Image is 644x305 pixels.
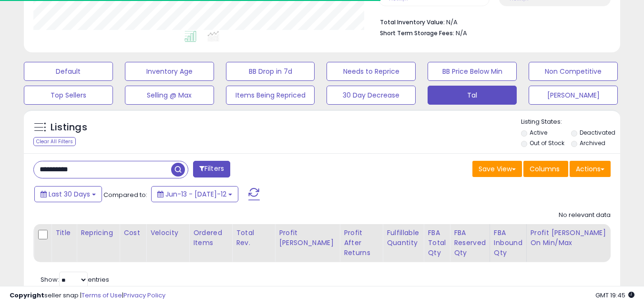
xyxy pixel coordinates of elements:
li: N/A [380,16,603,27]
div: Title [55,228,72,238]
span: Last 30 Days [49,189,90,199]
span: Columns [530,164,560,174]
div: Profit After Returns [344,228,378,258]
label: Out of Stock [530,139,564,147]
div: Total Rev. [236,228,271,248]
span: N/A [456,29,467,38]
div: Fulfillable Quantity [387,228,419,248]
button: Top Sellers [24,86,113,105]
button: Columns [523,161,568,177]
button: 30 Day Decrease [327,86,416,105]
button: Inventory Age [125,62,214,81]
label: Archived [580,139,605,147]
button: Tal [428,86,517,105]
button: Last 30 Days [34,186,102,202]
button: Non Competitive [529,62,618,81]
a: Privacy Policy [123,291,165,300]
strong: Copyright [10,291,44,300]
b: Short Term Storage Fees: [380,29,454,37]
h5: Listings [51,121,87,134]
div: Profit [PERSON_NAME] [279,228,336,248]
label: Active [530,128,547,137]
button: BB Price Below Min [428,62,517,81]
a: Terms of Use [82,291,122,300]
th: The percentage added to the cost of goods (COGS) that forms the calculator for Min & Max prices. [526,224,617,262]
button: Save View [472,161,522,177]
div: FBA Total Qty [428,228,446,258]
button: Default [24,62,113,81]
button: [PERSON_NAME] [529,86,618,105]
button: Selling @ Max [125,86,214,105]
div: FBA Reserved Qty [454,228,486,258]
p: Listing States: [521,118,620,127]
div: No relevant data [559,211,611,220]
div: Clear All Filters [33,137,76,146]
button: Jun-13 - [DATE]-12 [151,186,238,202]
div: FBA inbound Qty [494,228,522,258]
button: BB Drop in 7d [226,62,315,81]
button: Items Being Repriced [226,86,315,105]
button: Needs to Reprice [327,62,416,81]
button: Actions [570,161,611,177]
label: Deactivated [580,128,615,137]
div: Profit [PERSON_NAME] on Min/Max [531,228,613,248]
div: Ordered Items [193,228,228,248]
span: 2025-08-12 19:45 GMT [595,291,634,300]
span: Show: entries [41,275,109,284]
div: Repricing [81,228,115,238]
div: Velocity [150,228,185,238]
div: Cost [123,228,142,238]
span: Jun-13 - [DATE]-12 [165,189,226,199]
div: seller snap | | [10,291,165,300]
b: Total Inventory Value: [380,18,445,26]
span: Compared to: [103,190,147,199]
button: Filters [193,161,230,177]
